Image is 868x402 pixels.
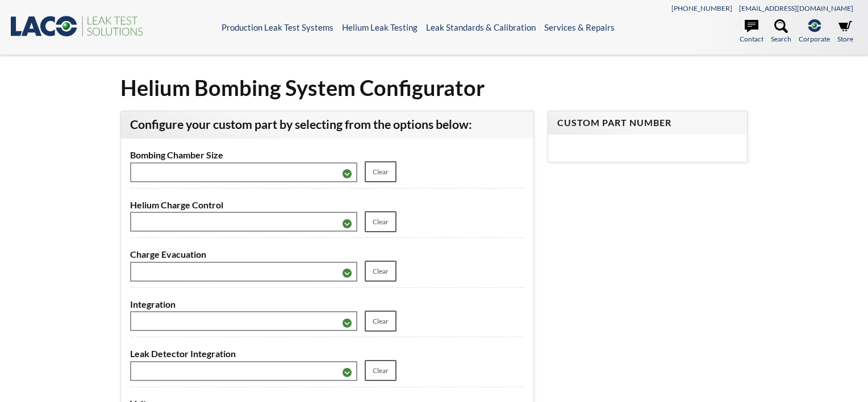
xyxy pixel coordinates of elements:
[342,22,418,32] a: Helium Leak Testing
[671,4,732,12] a: [PHONE_NUMBER]
[130,117,524,133] h3: Configure your custom part by selecting from the options below:
[130,148,524,162] label: Bombing Chamber Size
[771,19,791,44] a: Search
[739,4,853,12] a: [EMAIL_ADDRESS][DOMAIN_NAME]
[740,19,763,44] a: Contact
[130,346,524,361] label: Leak Detector Integration
[799,33,830,44] span: Corporate
[222,22,333,32] a: Production Leak Test Systems
[544,22,615,32] a: Services & Repairs
[365,311,397,332] a: Clear
[426,22,536,32] a: Leak Standards & Calibration
[837,19,853,44] a: Store
[365,360,397,381] a: Clear
[120,74,747,102] h1: Helium Bombing System Configurator
[130,198,524,212] label: Helium Charge Control
[557,117,738,129] h4: Custom Part Number
[365,161,397,182] a: Clear
[365,211,397,232] a: Clear
[130,297,524,312] label: Integration
[365,261,397,282] a: Clear
[130,247,524,262] label: Charge Evacuation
